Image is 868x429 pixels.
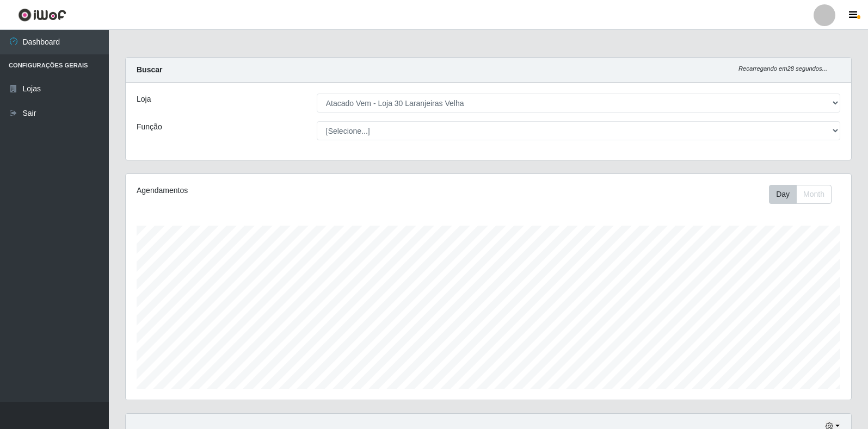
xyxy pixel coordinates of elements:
div: Agendamentos [137,185,420,196]
img: CoreUI Logo [18,8,66,22]
label: Função [137,121,162,133]
i: Recarregando em 28 segundos... [738,65,827,72]
button: Month [796,185,832,204]
div: First group [769,185,832,204]
strong: Buscar [137,65,162,74]
div: Toolbar with button groups [769,185,840,204]
button: Day [769,185,797,204]
label: Loja [137,94,151,105]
